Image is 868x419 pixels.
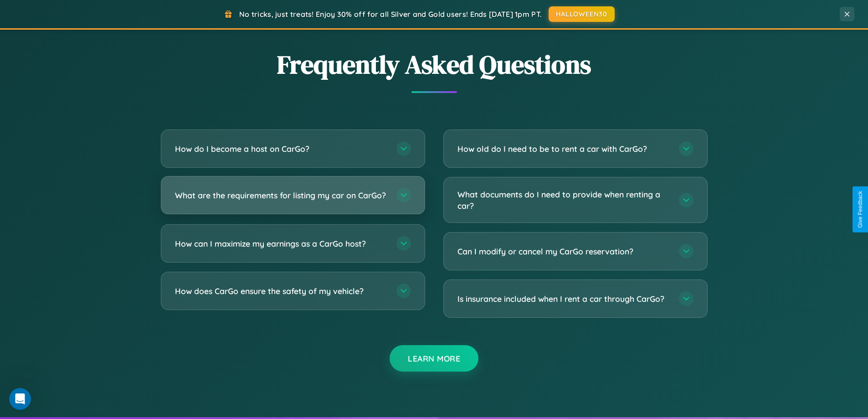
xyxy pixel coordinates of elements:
h3: How can I maximize my earnings as a CarGo host? [175,238,387,249]
h3: How old do I need to be to rent a car with CarGo? [457,143,670,155]
button: Learn More [390,345,478,372]
h3: Can I modify or cancel my CarGo reservation? [457,246,670,257]
h3: How do I become a host on CarGo? [175,143,387,155]
span: No tricks, just treats! Enjoy 30% off for all Silver and Gold users! Ends [DATE] 1pm PT. [239,10,542,19]
iframe: Intercom live chat [9,388,31,410]
h3: How does CarGo ensure the safety of my vehicle? [175,285,387,297]
div: Give Feedback [857,191,863,228]
h2: Frequently Asked Questions [161,47,708,82]
h3: Is insurance included when I rent a car through CarGo? [457,293,670,305]
button: HALLOWEEN30 [549,6,615,22]
h3: What are the requirements for listing my car on CarGo? [175,190,387,201]
h3: What documents do I need to provide when renting a car? [457,189,670,211]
